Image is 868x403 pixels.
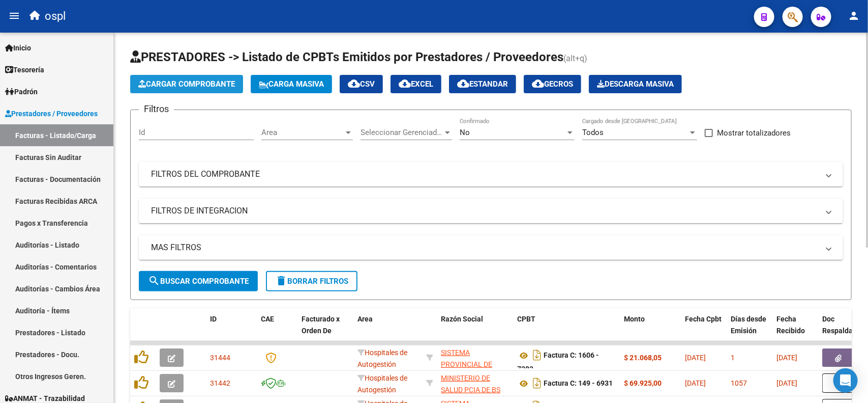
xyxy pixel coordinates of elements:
[517,315,535,323] span: CPBT
[449,75,516,93] button: Estandar
[544,380,613,388] strong: Factura C: 149 - 6931
[624,315,645,323] span: Monto
[357,348,407,368] span: Hospitales de Autogestión
[620,308,681,353] datatable-header-cell: Monto
[772,308,818,353] datatable-header-cell: Fecha Recibido
[530,347,544,363] i: Descargar documento
[259,79,324,89] span: Carga Masiva
[5,64,44,75] span: Tesorería
[5,86,38,97] span: Padrón
[357,315,373,323] span: Area
[151,242,819,253] mat-panel-title: MAS FILTROS
[340,75,383,93] button: CSV
[261,315,274,323] span: CAE
[361,128,443,137] span: Seleccionar Gerenciador
[776,379,797,387] span: [DATE]
[139,102,174,116] h3: Filtros
[357,374,407,394] span: Hospitales de Autogestión
[776,354,797,362] span: [DATE]
[251,75,332,93] button: Carga Masiva
[685,379,706,387] span: [DATE]
[257,308,297,353] datatable-header-cell: CAE
[130,75,243,93] button: Cargar Comprobante
[297,308,353,353] datatable-header-cell: Facturado x Orden De
[130,50,563,64] span: PRESTADORES -> Listado de CPBTs Emitidos por Prestadores / Proveedores
[681,308,727,353] datatable-header-cell: Fecha Cpbt
[206,308,257,353] datatable-header-cell: ID
[45,5,66,28] span: ospl
[148,277,249,286] span: Buscar Comprobante
[731,315,766,335] span: Días desde Emisión
[261,128,344,137] span: Area
[348,77,360,90] mat-icon: cloud_download
[441,347,509,368] div: 30691822849
[8,10,20,22] mat-icon: menu
[139,162,843,186] mat-expansion-panel-header: FILTROS DEL COMPROBANTE
[399,79,433,89] span: EXCEL
[302,315,340,335] span: Facturado x Orden De
[731,354,735,362] span: 1
[822,315,868,335] span: Doc Respaldatoria
[148,275,160,287] mat-icon: search
[441,315,483,323] span: Razón Social
[727,308,772,353] datatable-header-cell: Días desde Emisión
[437,308,513,353] datatable-header-cell: Razón Social
[532,77,544,90] mat-icon: cloud_download
[563,53,587,63] span: (alt+q)
[833,368,858,393] div: Open Intercom Messenger
[597,79,674,89] span: Descarga Masiva
[582,128,604,137] span: Todos
[513,308,620,353] datatable-header-cell: CPBT
[275,277,348,286] span: Borrar Filtros
[457,79,508,89] span: Estandar
[399,77,411,90] mat-icon: cloud_download
[139,271,258,291] button: Buscar Comprobante
[348,79,375,89] span: CSV
[685,315,722,323] span: Fecha Cpbt
[776,315,805,335] span: Fecha Recibido
[717,127,791,139] span: Mostrar totalizadores
[589,75,682,93] button: Descarga Masiva
[210,354,230,362] span: 31444
[457,77,469,90] mat-icon: cloud_download
[266,271,357,291] button: Borrar Filtros
[460,128,470,137] span: No
[391,75,441,93] button: EXCEL
[685,354,706,362] span: [DATE]
[441,348,492,380] span: SISTEMA PROVINCIAL DE SALUD
[5,108,98,119] span: Prestadores / Proveedores
[524,75,581,93] button: Gecros
[151,169,819,180] mat-panel-title: FILTROS DEL COMPROBANTE
[151,205,819,217] mat-panel-title: FILTROS DE INTEGRACION
[517,352,599,373] strong: Factura C: 1606 - 7383
[624,379,662,387] strong: $ 69.925,00
[139,235,843,260] mat-expansion-panel-header: MAS FILTROS
[848,10,860,22] mat-icon: person
[589,75,682,93] app-download-masive: Descarga masiva de comprobantes (adjuntos)
[530,375,544,391] i: Descargar documento
[731,379,747,387] span: 1057
[139,199,843,223] mat-expansion-panel-header: FILTROS DE INTEGRACION
[353,308,422,353] datatable-header-cell: Area
[210,379,230,387] span: 31442
[441,372,509,394] div: 30626983398
[138,79,235,89] span: Cargar Comprobante
[5,42,31,53] span: Inicio
[275,275,287,287] mat-icon: delete
[624,354,662,362] strong: $ 21.068,05
[210,315,217,323] span: ID
[532,79,573,89] span: Gecros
